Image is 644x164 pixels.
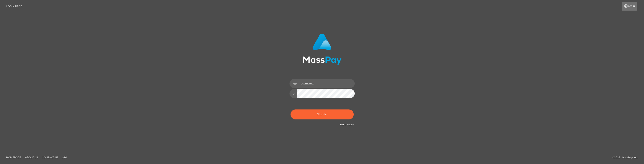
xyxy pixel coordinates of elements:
a: About Us [23,154,40,161]
img: MassPay Login [303,34,341,65]
div: © 2025 , MassPay Inc. [612,155,641,160]
a: Homepage [4,154,23,161]
button: Sign in [291,109,354,119]
a: Login Page [6,2,22,11]
a: Login [622,2,637,11]
a: API [61,154,68,161]
a: Need Help? [340,123,354,126]
a: Contact Us [40,154,60,161]
input: Username... [297,79,355,88]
